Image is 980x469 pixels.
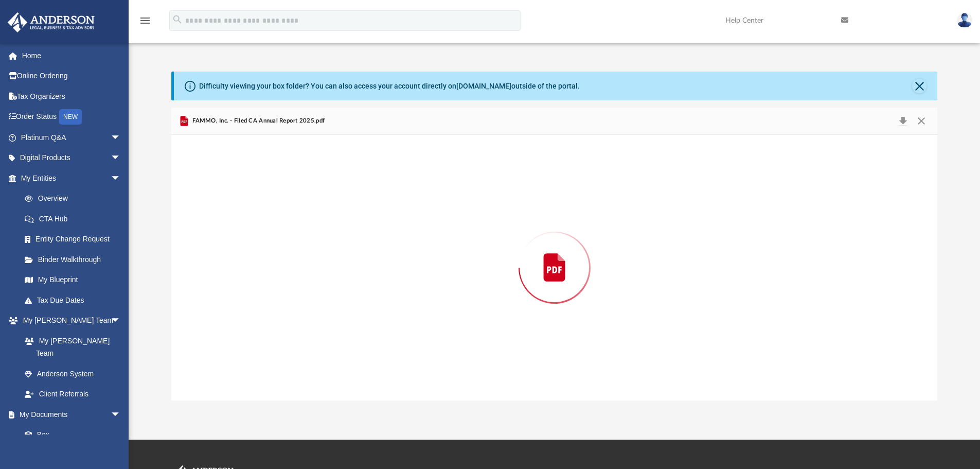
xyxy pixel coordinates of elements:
button: Close [912,79,926,93]
img: User Pic [957,13,972,28]
a: [DOMAIN_NAME] [456,82,511,90]
a: Client Referrals [14,384,131,405]
a: menu [139,20,151,27]
span: arrow_drop_down [111,127,131,148]
span: arrow_drop_down [111,310,131,332]
a: Binder Walkthrough [14,249,136,270]
a: My Entitiesarrow_drop_down [7,168,136,188]
a: My Blueprint [14,270,131,290]
button: Close [912,114,931,128]
i: search [172,14,183,25]
a: Box [14,425,126,445]
a: My [PERSON_NAME] Teamarrow_drop_down [7,310,131,331]
img: Anderson Advisors Platinum Portal [5,12,98,32]
a: Online Ordering [7,66,136,86]
button: Download [894,114,912,128]
span: arrow_drop_down [111,148,131,169]
span: arrow_drop_down [111,404,131,425]
a: Tax Organizers [7,86,136,107]
a: My [PERSON_NAME] Team [14,331,126,363]
a: My Documentsarrow_drop_down [7,404,131,425]
a: Platinum Q&Aarrow_drop_down [7,127,136,148]
i: menu [139,14,151,27]
span: FAMMO, Inc. - Filed CA Annual Report 2025.pdf [190,116,325,126]
a: Order StatusNEW [7,107,136,128]
a: Digital Productsarrow_drop_down [7,148,136,168]
a: CTA Hub [14,209,136,229]
span: arrow_drop_down [111,168,131,189]
a: Overview [14,188,136,209]
a: Anderson System [14,363,131,384]
div: Difficulty viewing your box folder? You can also access your account directly on outside of the p... [199,81,580,92]
div: NEW [59,109,82,125]
a: Home [7,45,136,66]
a: Entity Change Request [14,229,136,250]
a: Tax Due Dates [14,290,136,310]
div: Preview [171,108,938,401]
